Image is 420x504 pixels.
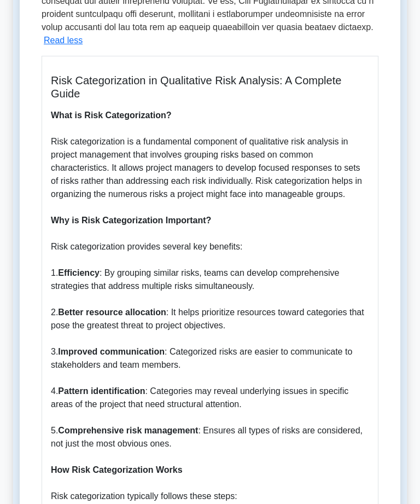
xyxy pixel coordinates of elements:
b: Better resource allocation [58,308,166,317]
b: Pattern identification [58,386,145,396]
b: Efficiency [58,268,100,277]
b: Comprehensive risk management [58,426,198,435]
b: What is Risk Categorization? [51,111,171,120]
button: Read less [44,34,83,47]
h5: Risk Categorization in Qualitative Risk Analysis: A Complete Guide [51,74,369,100]
b: Why is Risk Categorization Important? [51,216,211,225]
b: How Risk Categorization Works [51,465,183,474]
b: Improved communication [58,347,165,356]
